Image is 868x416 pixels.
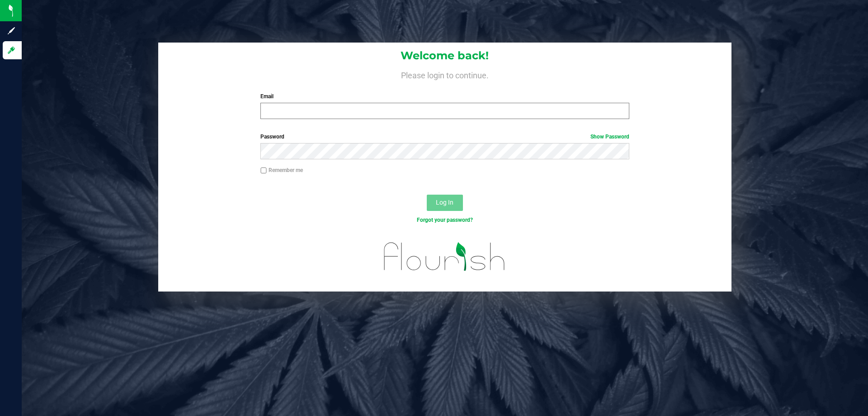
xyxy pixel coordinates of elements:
[590,134,629,140] a: Show Password
[260,134,284,140] span: Password
[260,167,267,174] input: Remember me
[427,195,463,211] button: Log In
[260,92,629,100] label: Email
[373,234,516,280] img: flourish_logo.svg
[417,217,473,223] a: Forgot your password?
[436,199,453,206] span: Log In
[158,50,731,62] h1: Welcome back!
[7,26,16,35] inline-svg: Sign up
[260,166,303,174] label: Remember me
[7,46,16,55] inline-svg: Log in
[158,69,731,80] h4: Please login to continue.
